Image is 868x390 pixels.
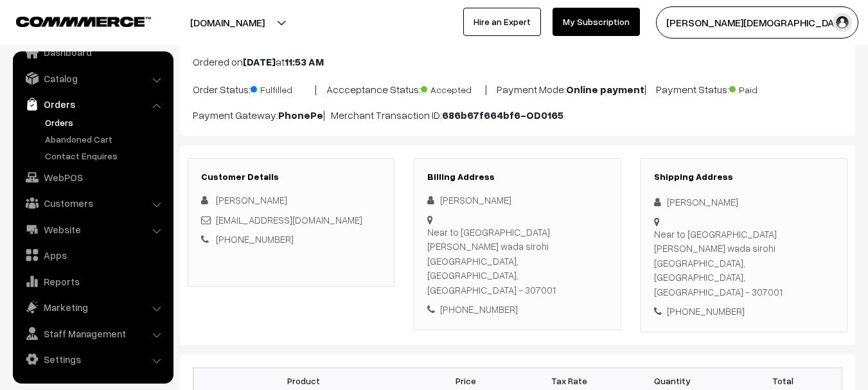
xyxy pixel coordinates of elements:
a: Dashboard [16,40,169,64]
a: Customers [16,191,169,215]
div: [PHONE_NUMBER] [654,304,834,319]
a: Staff Management [16,322,169,345]
span: Accepted [421,80,485,96]
div: Near to [GEOGRAPHIC_DATA] [PERSON_NAME] wada sirohi [GEOGRAPHIC_DATA], [GEOGRAPHIC_DATA], [GEOGRA... [427,225,607,297]
a: Reports [16,270,169,293]
a: Website [16,218,169,241]
div: [PERSON_NAME] [427,193,607,208]
b: Online payment [566,83,644,96]
b: [DATE] [243,55,276,68]
span: [PERSON_NAME] [216,194,287,206]
a: [PHONE_NUMBER] [216,233,294,245]
h3: Customer Details [201,172,381,182]
button: [DOMAIN_NAME] [145,6,310,39]
p: Ordered on at [193,54,842,69]
div: [PHONE_NUMBER] [427,302,607,317]
div: [PERSON_NAME] [654,195,834,209]
p: Payment Gateway: | Merchant Transaction ID: [193,107,842,123]
a: COMMMERCE [16,13,128,28]
a: Orders [16,93,169,116]
a: Marketing [16,296,169,319]
span: Fulfilled [251,80,315,96]
b: PhonePe [278,109,323,121]
h3: Billing Address [427,172,607,182]
b: 686b67f664bf6-OD0165 [442,109,563,121]
img: user [833,13,852,32]
p: Order Status: | Accceptance Status: | Payment Mode: | Payment Status: [193,80,842,97]
button: [PERSON_NAME][DEMOGRAPHIC_DATA] [656,6,858,39]
a: Apps [16,244,169,267]
a: Catalog [16,67,169,90]
b: 11:53 AM [285,55,324,68]
h3: Shipping Address [654,172,834,182]
span: Paid [729,80,793,96]
a: Abandoned Cart [42,132,169,146]
a: My Subscription [553,8,640,36]
a: Hire an Expert [463,8,541,36]
a: Contact Enquires [42,149,169,163]
a: Orders [42,116,169,129]
a: WebPOS [16,166,169,189]
div: Near to [GEOGRAPHIC_DATA] [PERSON_NAME] wada sirohi [GEOGRAPHIC_DATA], [GEOGRAPHIC_DATA], [GEOGRA... [654,227,834,299]
a: Settings [16,348,169,371]
a: [EMAIL_ADDRESS][DOMAIN_NAME] [216,214,362,226]
img: COMMMERCE [16,17,151,26]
